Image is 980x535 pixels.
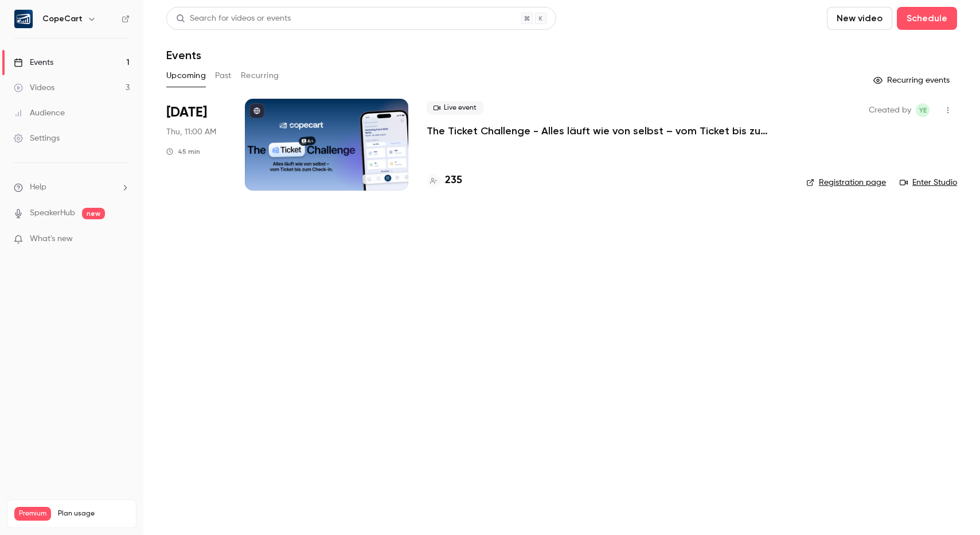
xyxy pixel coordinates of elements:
[166,48,201,62] h1: Events
[215,67,232,85] button: Past
[30,207,75,219] a: SpeakerHub
[806,177,886,188] a: Registration page
[14,107,65,119] div: Audience
[14,133,60,144] div: Settings
[14,82,54,94] div: Videos
[427,101,483,115] span: Live event
[166,99,227,191] div: Oct 9 Thu, 11:00 AM (Europe/Berlin)
[176,13,291,25] div: Search for videos or events
[30,233,73,245] span: What's new
[14,507,51,521] span: Premium
[42,13,83,25] h6: CopeCart
[827,7,892,30] button: New video
[166,103,207,122] span: [DATE]
[14,10,33,28] img: CopeCart
[58,509,129,518] span: Plan usage
[445,173,462,188] h4: 235
[427,124,771,138] a: The Ticket Challenge - Alles läuft wie von selbst – vom Ticket bis zum Check-in
[14,181,130,193] li: help-dropdown-opener
[919,103,927,117] span: YE
[868,71,957,90] button: Recurring events
[900,177,957,188] a: Enter Studio
[30,181,46,193] span: Help
[82,208,105,219] span: new
[241,67,279,85] button: Recurring
[916,103,930,117] span: Yasamin Esfahani
[166,67,206,85] button: Upcoming
[166,147,200,156] div: 45 min
[166,126,216,138] span: Thu, 11:00 AM
[14,57,53,68] div: Events
[427,173,462,188] a: 235
[869,103,911,117] span: Created by
[116,234,130,245] iframe: Noticeable Trigger
[897,7,957,30] button: Schedule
